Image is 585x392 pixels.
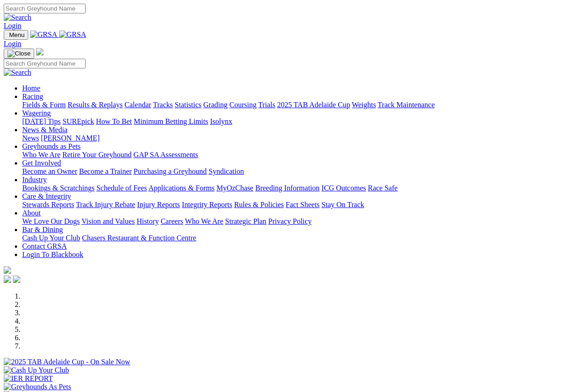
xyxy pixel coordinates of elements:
[22,151,581,159] div: Greyhounds as Pets
[203,101,228,109] a: Grading
[209,167,244,175] a: Syndication
[134,151,198,159] a: GAP SA Assessments
[321,184,366,192] a: ICG Outcomes
[378,101,435,109] a: Track Maintenance
[22,242,67,250] a: Contact GRSA
[22,101,581,109] div: Racing
[22,217,581,226] div: About
[136,217,159,225] a: History
[68,101,123,109] a: Results & Replays
[36,48,43,55] img: logo-grsa-white.png
[286,201,320,208] a: Fact Sheets
[62,151,132,159] a: Retire Your Greyhound
[4,4,86,13] input: Search
[210,117,232,125] a: Isolynx
[22,117,61,125] a: [DATE] Tips
[216,184,253,192] a: MyOzChase
[22,176,47,184] a: Industry
[277,101,350,109] a: 2025 TAB Adelaide Cup
[4,276,11,283] img: facebook.svg
[22,217,80,225] a: We Love Our Dogs
[4,22,21,30] a: Login
[4,49,34,59] button: Toggle navigation
[4,40,21,48] a: Login
[4,374,53,383] img: IER REPORT
[22,101,66,109] a: Fields & Form
[22,92,43,100] a: Racing
[160,217,183,225] a: Careers
[22,167,77,175] a: Become an Owner
[175,101,202,109] a: Statistics
[234,201,284,208] a: Rules & Policies
[22,201,581,209] div: Care & Integrity
[225,217,266,225] a: Strategic Plan
[22,151,61,159] a: Who We Are
[4,68,31,77] img: Search
[22,126,68,134] a: News & Media
[22,234,581,242] div: Bar & Dining
[4,383,71,391] img: Greyhounds As Pets
[76,201,135,208] a: Track Injury Rebate
[185,217,223,225] a: Who We Are
[134,167,207,175] a: Purchasing a Greyhound
[4,59,86,68] input: Search
[4,266,11,274] img: logo-grsa-white.png
[137,201,180,208] a: Injury Reports
[4,30,28,40] button: Toggle navigation
[368,184,397,192] a: Race Safe
[22,117,581,126] div: Wagering
[255,184,320,192] a: Breeding Information
[182,201,232,208] a: Integrity Reports
[124,101,151,109] a: Calendar
[22,201,74,208] a: Stewards Reports
[22,184,94,192] a: Bookings & Scratchings
[22,167,581,176] div: Get Involved
[22,251,83,258] a: Login To Blackbook
[30,31,57,39] img: GRSA
[96,117,132,125] a: How To Bet
[22,84,40,92] a: Home
[4,358,130,366] img: 2025 TAB Adelaide Cup - On Sale Now
[148,184,215,192] a: Applications & Forms
[4,13,31,22] img: Search
[22,192,71,200] a: Care & Integrity
[229,101,257,109] a: Coursing
[81,217,135,225] a: Vision and Values
[22,134,39,142] a: News
[22,226,63,233] a: Bar & Dining
[268,217,312,225] a: Privacy Policy
[62,117,94,125] a: SUREpick
[79,167,132,175] a: Become a Trainer
[13,276,20,283] img: twitter.svg
[153,101,173,109] a: Tracks
[9,31,25,38] span: Menu
[134,117,208,125] a: Minimum Betting Limits
[7,50,31,57] img: Close
[22,109,51,117] a: Wagering
[59,31,86,39] img: GRSA
[22,234,80,242] a: Cash Up Your Club
[321,201,364,208] a: Stay On Track
[4,366,69,374] img: Cash Up Your Club
[258,101,275,109] a: Trials
[22,209,41,217] a: About
[22,134,581,142] div: News & Media
[22,159,61,167] a: Get Involved
[22,184,581,192] div: Industry
[352,101,376,109] a: Weights
[41,134,99,142] a: [PERSON_NAME]
[22,142,80,150] a: Greyhounds as Pets
[82,234,196,242] a: Chasers Restaurant & Function Centre
[96,184,147,192] a: Schedule of Fees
